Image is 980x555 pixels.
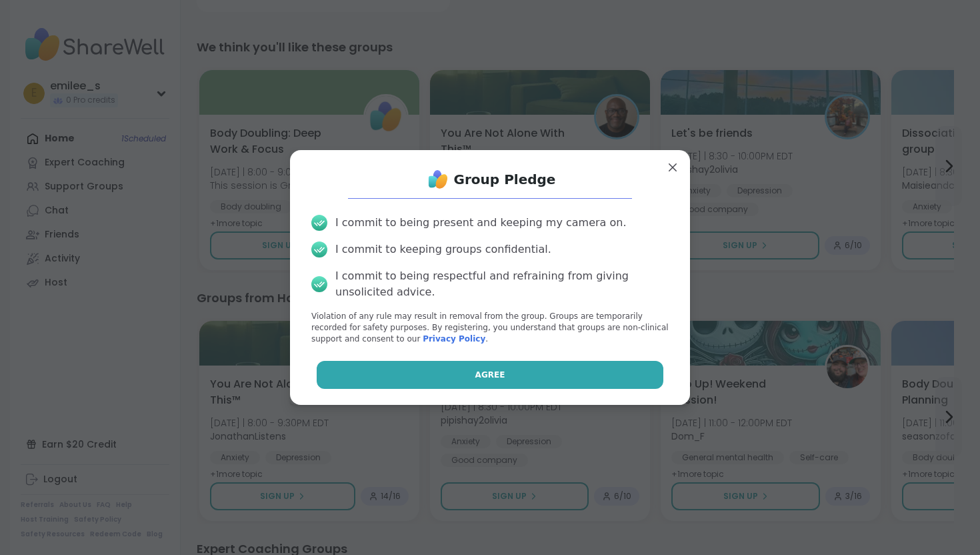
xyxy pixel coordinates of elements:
p: Violation of any rule may result in removal from the group. Groups are temporarily recorded for s... [311,311,669,344]
button: Agree [317,361,664,389]
img: ShareWell Logo [425,166,451,193]
div: I commit to being respectful and refraining from giving unsolicited advice. [335,268,669,300]
div: I commit to being present and keeping my camera on. [335,215,626,231]
span: Agree [475,369,505,381]
div: I commit to keeping groups confidential. [335,241,551,257]
a: Privacy Policy [423,334,485,344]
h1: Group Pledge [454,170,556,189]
